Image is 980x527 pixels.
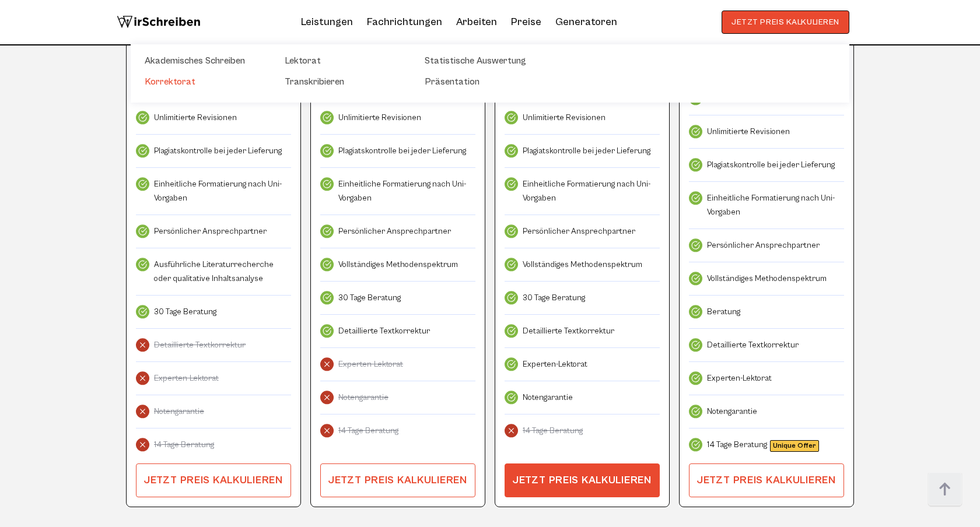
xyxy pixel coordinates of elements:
[320,101,475,135] li: Unlimitierte Revisionen
[505,381,660,414] li: Notengarantie
[320,168,475,215] li: Einheitliche Formatierung nach Uni-Vorgaben
[320,348,475,381] li: Experten-Lektorat
[689,182,844,229] li: Einheitliche Formatierung nach Uni-Vorgaben
[320,248,475,282] li: Vollständiges Methodenspektrum
[117,10,201,34] img: logo wirschreiben
[928,472,963,507] img: button top
[367,13,442,31] a: Fachrichtungen
[320,135,475,168] li: Plagiatskontrolle bei jeder Lieferung
[285,75,401,89] a: Transkribieren
[505,348,660,381] li: Experten-Lektorat
[136,395,291,428] li: Notengarantie
[505,135,660,168] li: Plagiatskontrolle bei jeder Lieferung
[689,149,844,182] li: Plagiatskontrolle bei jeder Lieferung
[425,54,541,68] a: Statistische Auswertung
[320,315,475,348] li: Detaillierte Textkorrektur
[145,75,261,89] a: Korrektorat
[770,440,819,452] span: Unique Offer
[722,10,849,34] button: JETZT PREIS KALKULIEREN
[320,282,475,315] li: 30 Tage Beratung
[689,463,844,497] button: JETZT PREIS KALKULIEREN
[505,282,660,315] li: 30 Tage Beratung
[689,115,844,149] li: Unlimitierte Revisionen
[689,428,844,463] li: 14 Tage Beratung
[505,168,660,215] li: Einheitliche Formatierung nach Uni-Vorgaben
[136,215,291,248] li: Persönlicher Ansprechpartner
[320,215,475,248] li: Persönlicher Ansprechpartner
[511,16,541,28] a: Preise
[136,329,291,362] li: Detaillierte Textkorrektur
[505,248,660,282] li: Vollständiges Methodenspektrum
[136,101,291,135] li: Unlimitierte Revisionen
[689,229,844,262] li: Persönlicher Ansprechpartner
[301,13,353,31] a: Leistungen
[136,428,291,463] li: 14 Tage Beratung
[136,135,291,168] li: Plagiatskontrolle bei jeder Lieferung
[145,54,261,68] a: Akademisches Schreiben
[136,463,291,497] button: JETZT PREIS KALKULIEREN
[456,13,497,31] a: Arbeiten
[320,414,475,449] li: 14 Tage Beratung
[136,362,291,395] li: Experten-Lektorat
[689,395,844,428] li: Notengarantie
[689,362,844,395] li: Experten-Lektorat
[285,54,401,68] a: Lektorat
[136,168,291,215] li: Einheitliche Formatierung nach Uni-Vorgaben
[425,75,541,89] a: Präsentation
[505,215,660,248] li: Persönlicher Ansprechpartner
[320,463,475,497] button: JETZT PREIS KALKULIEREN
[689,262,844,296] li: Vollständiges Methodenspektrum
[320,381,475,414] li: Notengarantie
[555,13,617,31] a: Generatoren
[136,248,291,296] li: Ausführliche Literaturrecherche oder qualitative Inhaltsanalyse
[505,414,660,449] li: 14 Tage Beratung
[689,329,844,362] li: Detaillierte Textkorrektur
[505,101,660,135] li: Unlimitierte Revisionen
[505,463,660,497] button: JETZT PREIS KALKULIEREN
[689,296,844,329] li: Beratung
[136,296,291,329] li: 30 Tage Beratung
[505,315,660,348] li: Detaillierte Textkorrektur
